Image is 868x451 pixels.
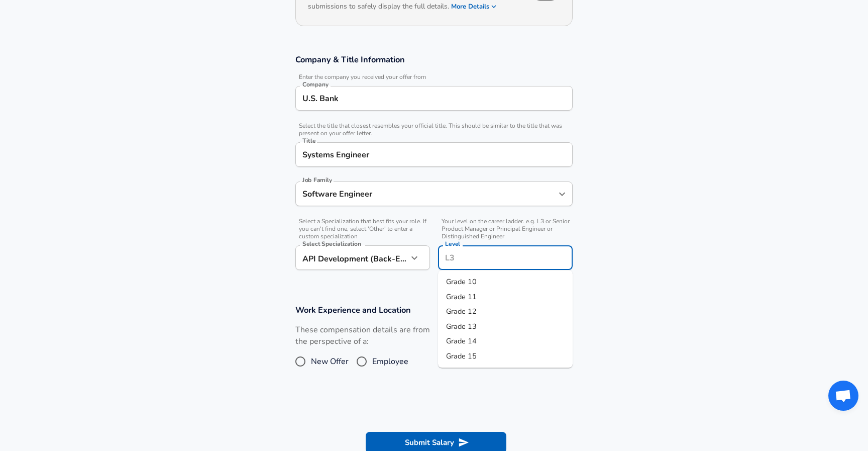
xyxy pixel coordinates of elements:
label: Title [302,138,315,144]
span: Grade 12 [446,306,477,316]
label: Level [445,241,460,247]
input: Software Engineer [300,147,568,162]
span: Enter the company you received your offer from [295,73,573,81]
label: Select Specialization [302,241,361,247]
label: Company [302,81,329,87]
button: Open [555,187,569,201]
label: Job Family [302,177,332,183]
input: Google [300,91,568,106]
input: Software Engineer [300,186,553,202]
input: L3 [443,250,568,265]
div: API Development (Back-End) [295,245,408,270]
span: Grade 15 [446,351,477,361]
h3: Company & Title Information [295,54,573,65]
h3: Work Experience and Location [295,304,573,316]
label: These compensation details are from the perspective of a: [295,324,430,347]
div: Open chat [828,381,858,411]
span: Grade 11 [446,291,477,301]
span: Select the title that closest resembles your official title. This should be similar to the title ... [295,122,573,137]
span: Grade 10 [446,277,477,287]
span: Grade 13 [446,321,477,331]
span: New Offer [311,355,349,368]
span: Employee [372,355,408,368]
span: Select a Specialization that best fits your role. If you can't find one, select 'Other' to enter ... [295,218,430,240]
span: Grade 14 [446,336,477,346]
span: Your level on the career ladder. e.g. L3 or Senior Product Manager or Principal Engineer or Disti... [438,218,573,240]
